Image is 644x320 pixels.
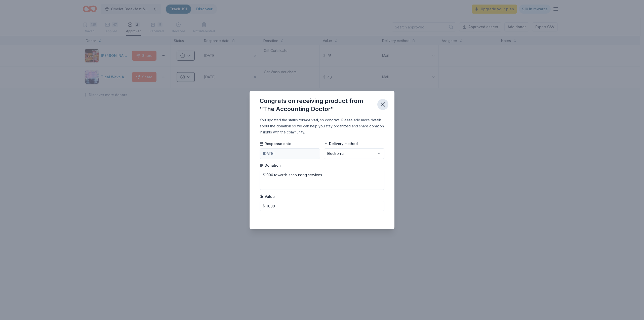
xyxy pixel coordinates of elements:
button: [DATE] [260,148,320,159]
div: You updated the status to , so congrats! Please add more details about the donation so we can hel... [260,117,384,135]
div: [DATE] [263,151,275,157]
span: Delivery method [324,141,358,146]
span: Donation [260,163,281,168]
textarea: $1000 towards accounting services [260,170,384,190]
span: Response date [260,141,291,146]
div: Congrats on receiving product from "The Accounting Doctor" [260,97,373,113]
b: received [302,118,318,122]
span: Value [260,194,275,199]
